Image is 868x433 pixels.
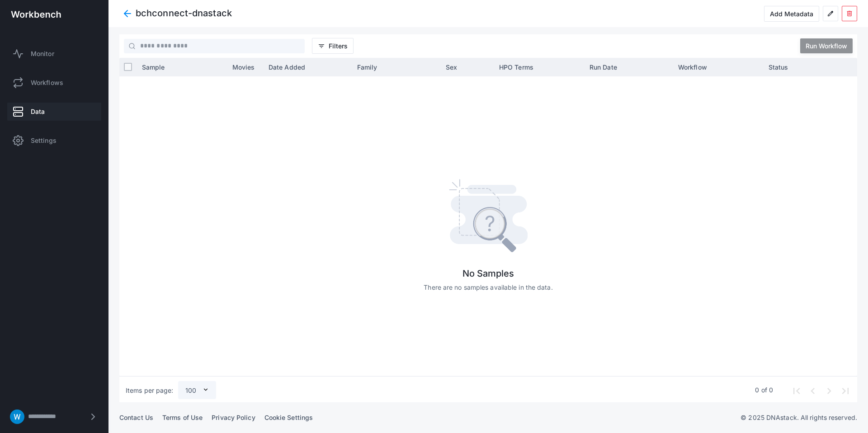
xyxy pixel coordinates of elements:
[764,6,819,22] button: Add Metadata
[11,11,61,18] img: workbench-logo-white.svg
[788,382,804,398] button: First page
[136,9,232,18] div: bchconnect-dnastack
[499,63,533,71] span: HPO Terms
[842,6,857,21] button: delete
[769,63,788,71] span: Status
[119,414,153,421] a: Contact Us
[269,63,305,71] span: Date Added
[800,38,853,53] button: Run Workflow
[318,42,325,50] span: filter_list
[31,136,57,145] span: Settings
[846,10,853,17] span: delete
[804,382,820,398] button: Previous page
[264,414,313,421] a: Cookie Settings
[7,45,101,63] a: Monitor
[755,386,773,395] div: 0 of 0
[7,132,101,150] a: Settings
[590,63,617,71] span: Run Date
[312,38,354,54] button: filter_listFilters
[827,10,834,17] span: edit
[162,414,203,421] a: Terms of Use
[7,74,101,92] a: Workflows
[836,382,853,398] button: Last page
[806,42,847,50] div: Run Workflow
[31,78,63,87] span: Workflows
[357,63,377,71] span: Family
[770,10,813,18] div: Add Metadata
[741,413,857,422] p: © 2025 DNAstack. All rights reserved.
[31,107,45,116] span: Data
[126,386,174,395] div: Items per page:
[232,63,255,71] span: Movies
[329,42,348,50] span: Filters
[7,103,101,121] a: Data
[820,382,836,398] button: Next page
[446,63,457,71] span: Sex
[678,63,707,71] span: Workflow
[212,414,255,421] a: Privacy Policy
[31,49,54,58] span: Monitor
[142,63,165,71] span: Sample
[823,6,838,21] button: edit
